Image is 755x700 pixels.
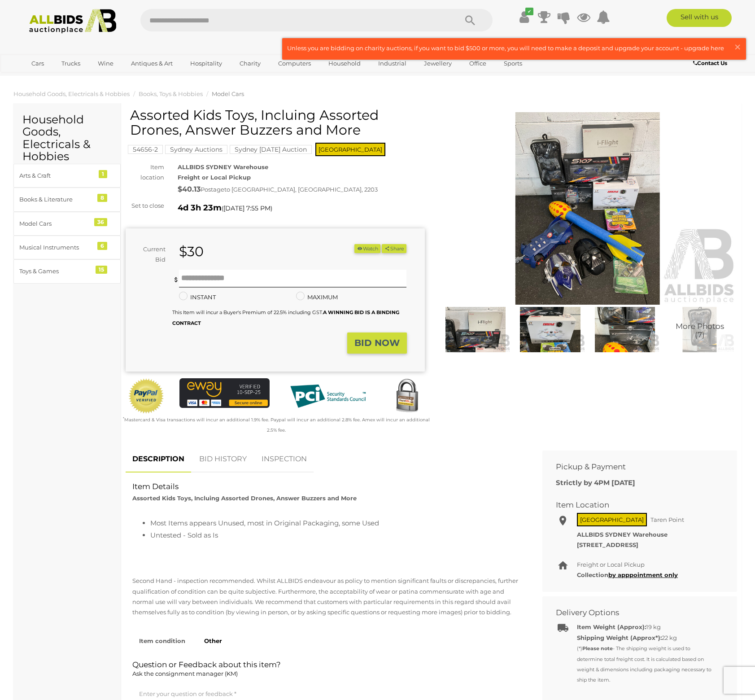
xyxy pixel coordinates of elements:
[577,513,647,526] span: [GEOGRAPHIC_DATA]
[26,56,50,71] a: Cars
[132,482,522,491] h2: Item Details
[272,56,317,71] a: Computers
[667,9,732,27] a: Sell with us
[56,56,86,71] a: Trucks
[178,163,268,171] strong: ALLBIDS SYDNEY Warehouse
[99,170,107,178] div: 1
[132,494,357,502] strong: Assorted Kids Toys, Incluing Assorted Drones, Answer Buzzers and More
[372,56,412,71] a: Industrial
[230,146,312,153] a: Sydney [DATE] Auction
[139,90,203,97] a: Books, Toys & Hobbies
[441,307,511,352] img: Assorted Kids Toys, Incluing Assorted Drones, Answer Buzzers and More
[438,112,738,305] img: Assorted Kids Toys, Incluing Assorted Drones, Answer Buzzers and More
[315,143,385,156] span: [GEOGRAPHIC_DATA]
[92,56,119,71] a: Wine
[128,145,163,154] mark: 54656-2
[125,56,179,71] a: Antiques & Art
[556,608,710,617] h2: Delivery Options
[165,145,227,154] mark: Sydney Auctions
[179,243,204,260] strong: $30
[389,378,425,414] img: Secured by Rapid SSL
[184,56,228,71] a: Hospitality
[19,242,93,253] div: Musical Instruments
[212,90,244,97] a: Model Cars
[222,205,272,212] span: ( )
[577,645,711,683] small: (*) - The shipping weight is used to determine total freight cost. It is calculated based on weig...
[150,517,522,529] li: Most Items appears Unused, most in Original Packaging, some Used
[178,174,251,181] strong: Freight or Local Pickup
[179,292,216,302] label: INSTANT
[223,204,271,212] span: [DATE] 7:55 PM
[178,183,424,196] div: Postage
[126,446,191,472] a: DESCRIPTION
[577,571,678,578] b: Collection
[13,236,121,259] a: Musical Instruments 6
[119,162,171,183] div: Item location
[94,218,107,226] div: 36
[577,622,717,632] div: 19 kg
[204,637,222,644] strong: Other
[132,661,522,679] h2: Question or Feedback about this item?
[693,58,729,68] a: Contact Us
[590,307,660,352] img: Assorted Kids Toys, Incluing Assorted Drones, Answer Buzzers and More
[150,529,522,541] li: Untested - Sold as Is
[172,309,399,326] small: This Item will incur a Buyer's Premium of 22.5% including GST.
[224,186,378,193] span: to [GEOGRAPHIC_DATA], [GEOGRAPHIC_DATA], 2203
[19,194,93,205] div: Books & Literature
[354,337,400,348] strong: BID NOW
[128,378,165,414] img: Official PayPal Seal
[577,541,638,548] strong: [STREET_ADDRESS]
[418,56,458,71] a: Jewellery
[234,56,266,71] a: Charity
[132,670,238,677] span: Ask the consignment manager (KM)
[676,322,724,339] span: More Photos (7)
[518,9,531,25] a: ✔
[132,576,522,618] p: Second Hand - inspection recommended. Whilst ALLBIDS endeavour as policy to mention significant f...
[577,634,662,641] strong: Shipping Weight (Approx*):
[525,8,533,15] i: ✔
[693,60,727,66] b: Contact Us
[498,56,528,71] a: Sports
[664,307,735,352] a: More Photos(7)
[19,171,93,181] div: Arts & Craft
[354,244,380,254] button: Watch
[556,478,635,487] b: Strictly by 4PM [DATE]
[577,633,717,685] div: 22 kg
[97,194,107,202] div: 8
[664,307,735,352] img: Assorted Kids Toys, Incluing Assorted Drones, Answer Buzzers and More
[123,417,430,433] small: Mastercard & Visa transactions will incur an additional 1.9% fee. Paypal will incur an additional...
[13,188,121,211] a: Books & Literature 8
[192,446,253,472] a: BID HISTORY
[22,114,112,163] h2: Household Goods, Electricals & Hobbies
[179,378,270,408] img: eWAY Payment Gateway
[296,292,338,302] label: MAXIMUM
[283,378,373,414] img: PCI DSS compliant
[556,463,710,471] h2: Pickup & Payment
[582,645,613,652] strong: Please note
[577,623,646,630] b: Item Weight (Approx):
[515,307,585,352] img: Assorted Kids Toys, Incluing Assorted Drones, Answer Buzzers and More
[13,259,121,283] a: Toys & Games 15
[19,266,93,276] div: Toys & Games
[178,185,201,193] strong: $40.13
[255,446,314,472] a: INSPECTION
[172,309,399,326] b: A WINNING BID IS A BINDING CONTRACT
[128,146,163,153] a: 54656-2
[119,201,171,211] div: Set to close
[96,266,107,274] div: 15
[382,244,406,254] button: Share
[13,90,130,97] a: Household Goods, Electricals & Hobbies
[13,164,121,188] a: Arts & Craft 1
[26,71,101,86] a: [GEOGRAPHIC_DATA]
[577,531,668,538] strong: ALLBIDS SYDNEY Warehouse
[24,9,122,34] img: Allbids.com.au
[139,637,185,644] strong: Item condition
[577,561,645,568] span: Freight or Local Pickup
[608,571,678,578] a: by apppointment only
[19,219,93,229] div: Model Cars
[230,145,312,154] mark: Sydney [DATE] Auction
